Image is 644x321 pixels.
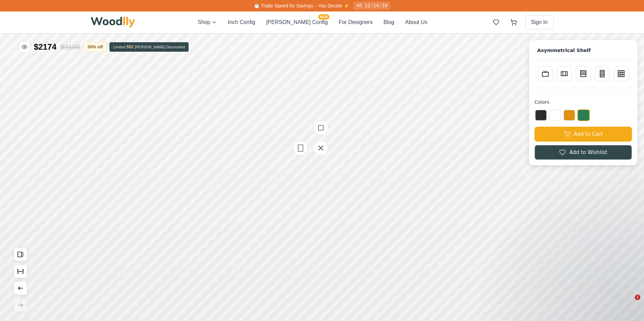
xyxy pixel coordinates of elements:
img: Woodlly [91,17,135,28]
button: Add to Cart [534,93,632,108]
button: Green [577,76,590,88]
div: 4d 12:14:10 [353,2,390,10]
button: Show Dimensions [14,231,27,245]
button: Black [535,76,547,87]
h4: Colors [534,65,632,72]
button: White [549,76,561,87]
span: ⏱️ Trade Speed for Savings – You Decide ⚡ [254,3,349,8]
button: Open All Doors [14,214,27,228]
button: Add to Wishlist [534,112,632,126]
button: Shop [198,18,217,26]
button: For Designers [339,18,373,26]
button: About Us [405,18,427,26]
iframe: Intercom live chat [621,295,637,311]
button: Inch Config [228,18,255,26]
button: Hide price [19,8,30,19]
button: Blog [383,18,394,26]
span: NEW [318,14,329,20]
h1: Asymmetrical Shelf [534,12,593,22]
button: Sign In [525,15,554,29]
button: Undo [14,248,27,262]
button: Yellow [563,76,575,87]
span: 1 [635,295,640,300]
button: [PERSON_NAME] ConfigNEW [266,18,328,26]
